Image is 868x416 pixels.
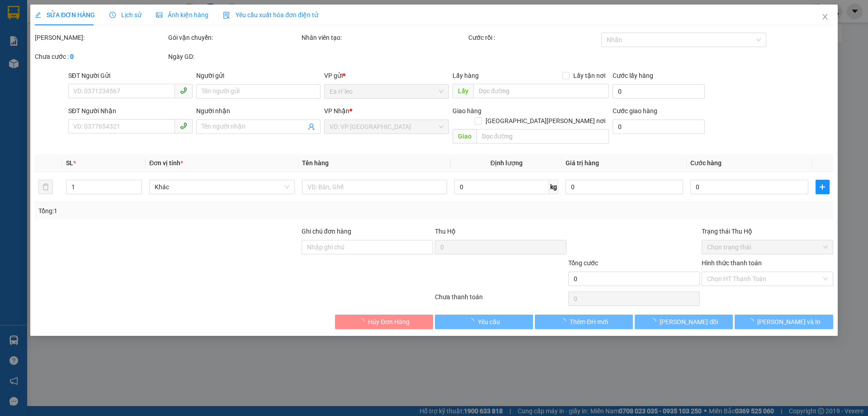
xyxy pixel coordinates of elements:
[109,11,142,19] span: Lịch sử
[180,87,187,94] span: phone
[196,106,321,116] div: Người nhận
[68,71,193,81] div: SĐT Người Gửi
[368,317,410,327] span: Hủy Đơn Hàng
[560,318,570,325] span: loading
[566,159,599,167] span: Giá trị hàng
[70,53,74,60] b: 0
[453,107,481,115] span: Giao hàng
[223,12,230,19] img: icon
[570,317,608,327] span: Thêm ĐH mới
[468,33,600,43] div: Cước rồi :
[196,71,321,81] div: Người gửi
[155,180,289,194] span: Khác
[816,180,830,194] button: plus
[613,72,653,79] label: Cước lấy hàng
[35,52,166,62] div: Chưa cước :
[491,159,523,167] span: Định lượng
[635,315,733,329] button: [PERSON_NAME] đổi
[660,317,718,327] span: [PERSON_NAME] đổi
[35,33,166,43] div: [PERSON_NAME]:
[308,123,316,130] span: user-add
[38,180,53,194] button: delete
[690,159,722,167] span: Cước hàng
[325,71,449,81] div: VP gửi
[68,106,193,116] div: SĐT Người Nhận
[702,226,833,236] div: Trạng thái Thu Hộ
[570,71,609,81] span: Lấy tận nơi
[453,72,479,79] span: Lấy hàng
[302,180,448,194] input: VD: Bàn, Ghế
[302,33,467,43] div: Nhân viên tạo:
[476,129,609,143] input: Dọc đường
[38,206,335,216] div: Tổng: 1
[302,240,433,254] input: Ghi chú đơn hàng
[325,107,350,115] span: VP Nhận
[302,228,351,235] label: Ghi chú đơn hàng
[482,116,609,126] span: [GEOGRAPHIC_DATA][PERSON_NAME] nơi
[613,107,657,115] label: Cước giao hàng
[168,33,300,43] div: Gói vận chuyển:
[478,317,500,327] span: Yêu cầu
[335,315,433,329] button: Hủy Đơn Hàng
[535,315,633,329] button: Thêm ĐH mới
[180,122,187,129] span: phone
[650,318,660,325] span: loading
[109,12,116,18] span: clock-circle
[568,259,598,267] span: Tổng cước
[549,180,558,194] span: kg
[757,317,821,327] span: [PERSON_NAME] và In
[821,13,829,20] span: close
[812,5,838,30] button: Close
[156,11,208,19] span: Ảnh kiện hàng
[434,292,567,308] div: Chưa thanh toán
[223,11,318,19] span: Yêu cầu xuất hóa đơn điện tử
[473,84,609,98] input: Dọc đường
[435,228,456,235] span: Thu Hộ
[156,12,162,18] span: picture
[613,84,705,99] input: Cước lấy hàng
[435,315,533,329] button: Yêu cầu
[66,159,73,167] span: SL
[702,259,762,267] label: Hình thức thanh toán
[35,11,95,19] span: SỬA ĐƠN HÀNG
[35,12,41,18] span: edit
[613,120,705,134] input: Cước giao hàng
[735,315,833,329] button: [PERSON_NAME] và In
[453,129,476,143] span: Giao
[330,85,443,98] span: Ea H`leo
[358,318,368,325] span: loading
[747,318,757,325] span: loading
[468,318,478,325] span: loading
[168,52,300,62] div: Ngày GD:
[816,183,829,191] span: plus
[149,159,183,167] span: Đơn vị tính
[453,84,473,98] span: Lấy
[707,240,828,254] span: Chọn trạng thái
[302,159,329,167] span: Tên hàng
